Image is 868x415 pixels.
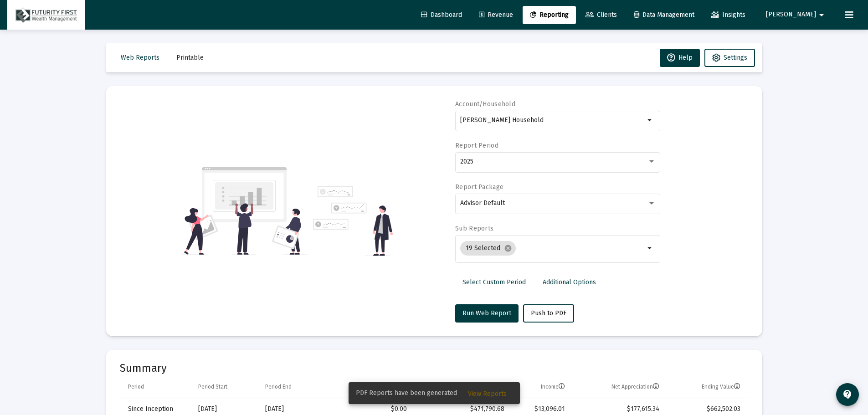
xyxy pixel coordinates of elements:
span: Web Reports [121,54,159,61]
span: [PERSON_NAME] [766,11,816,19]
span: PDF Reports have been generated [356,389,457,398]
td: Column Period End [259,376,322,398]
label: Report Package [455,183,503,191]
span: Printable [176,54,204,61]
div: Ending Value [702,383,740,390]
button: Settings [704,49,755,67]
mat-icon: cancel [504,244,512,252]
div: Net Appreciation [611,383,659,390]
mat-card-title: Summary [120,364,749,373]
a: Reporting [523,6,576,24]
label: Account/Household [455,100,515,108]
button: [PERSON_NAME] [755,5,838,24]
div: Income [541,383,565,390]
span: Advisor Default [460,199,505,207]
a: Clients [578,6,624,24]
span: Push to PDF [531,309,566,317]
span: Select Custom Period [462,278,526,286]
td: Column Period [120,376,192,398]
td: Column Beginning Value [322,376,413,398]
mat-icon: contact_support [842,389,853,400]
label: Report Period [455,142,498,149]
td: Column Net Appreciation [571,376,666,398]
input: Search or select an account or household [460,117,645,124]
mat-icon: arrow_drop_down [645,115,656,126]
div: Period End [265,383,292,390]
span: Insights [711,11,745,19]
a: Dashboard [414,6,469,24]
span: View Reports [468,390,507,398]
span: Help [667,54,693,61]
span: Settings [724,54,747,61]
img: reporting-alt [313,186,393,256]
span: Additional Options [543,278,596,286]
button: View Reports [461,385,514,401]
img: Dashboard [14,6,78,24]
div: Period [128,383,144,390]
td: Column Income [511,376,571,398]
span: 2025 [460,158,473,165]
button: Help [660,49,700,67]
img: reporting [182,166,308,256]
span: Revenue [479,11,513,19]
div: Period Start [198,383,227,390]
span: Run Web Report [462,309,511,317]
mat-icon: arrow_drop_down [645,243,656,254]
label: Sub Reports [455,225,493,232]
mat-chip: 19 Selected [460,241,516,256]
div: [DATE] [265,405,316,414]
button: Run Web Report [455,304,519,323]
a: Insights [704,6,753,24]
div: [DATE] [198,405,252,414]
a: Revenue [472,6,520,24]
mat-chip-list: Selection [460,239,645,257]
td: Column Ending Value [666,376,748,398]
button: Web Reports [113,49,167,67]
mat-icon: arrow_drop_down [816,6,827,24]
span: Clients [586,11,617,19]
a: Data Management [627,6,702,24]
td: Column Period Start [192,376,259,398]
span: Data Management [634,11,694,19]
span: Dashboard [421,11,462,19]
button: Push to PDF [523,304,574,323]
span: Reporting [530,11,569,19]
button: Printable [169,49,211,67]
